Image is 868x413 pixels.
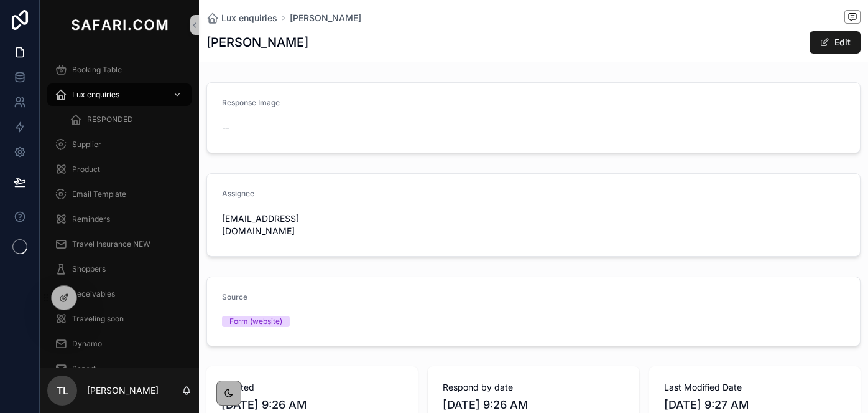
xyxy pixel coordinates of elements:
span: Dynamo [72,339,102,349]
span: Assignee [222,189,254,198]
span: Respond by date [443,381,624,394]
a: Supplier [47,133,192,156]
span: Email Template [72,189,126,199]
span: Source [222,292,247,301]
span: RESPONDED [87,115,133,125]
a: Product [47,158,192,181]
span: Shoppers [72,264,106,274]
span: [EMAIL_ADDRESS][DOMAIN_NAME] [222,212,371,237]
span: Lux enquiries [72,90,119,100]
span: Lux enquiries [221,12,277,24]
a: Dynamo [47,333,192,355]
span: Created [221,381,403,394]
a: Traveling soon [47,308,192,330]
a: Lux enquiries [47,83,192,106]
a: Travel Insurance NEW [47,233,192,255]
span: Response Image [222,98,280,107]
a: Email Template [47,183,192,206]
div: scrollable content [40,50,199,368]
span: Supplier [72,140,101,150]
span: Product [72,164,100,174]
h1: [PERSON_NAME] [206,34,308,51]
span: -- [222,121,229,134]
span: Last Modified Date [664,381,846,394]
a: Shoppers [47,258,192,280]
span: Travel Insurance NEW [72,239,150,249]
button: Edit [810,31,861,54]
a: Lux enquiries [206,12,277,24]
a: Reminders [47,208,192,230]
a: Receivables [47,283,192,305]
span: TL [57,383,68,398]
span: Report [72,364,96,374]
a: RESPONDED [62,108,192,131]
img: App logo [68,15,170,35]
span: Traveling soon [72,314,124,324]
span: Reminders [72,214,110,224]
a: Booking Table [47,59,192,81]
div: Form (website) [229,316,282,327]
a: Report [47,358,192,380]
p: [PERSON_NAME] [87,384,159,397]
a: [PERSON_NAME] [290,12,361,24]
span: Booking Table [72,65,122,75]
span: Receivables [72,289,115,299]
